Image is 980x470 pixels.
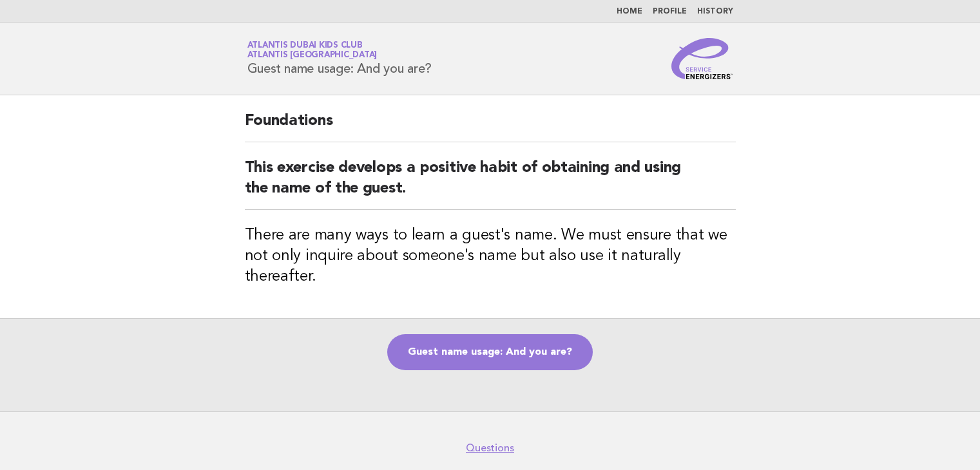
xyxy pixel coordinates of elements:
a: Guest name usage: And you are? [387,334,593,370]
h2: This exercise develops a positive habit of obtaining and using the name of the guest. [245,158,736,210]
h3: There are many ways to learn a guest's name. We must ensure that we not only inquire about someon... [245,225,736,287]
img: Service Energizers [671,38,733,79]
a: Questions [466,442,514,455]
a: History [697,8,733,15]
a: Profile [653,8,687,15]
a: Home [617,8,642,15]
h2: Foundations [245,111,736,142]
span: Atlantis [GEOGRAPHIC_DATA] [247,52,378,60]
h1: Guest name usage: And you are? [247,42,432,75]
a: Atlantis Dubai Kids ClubAtlantis [GEOGRAPHIC_DATA] [247,41,378,59]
